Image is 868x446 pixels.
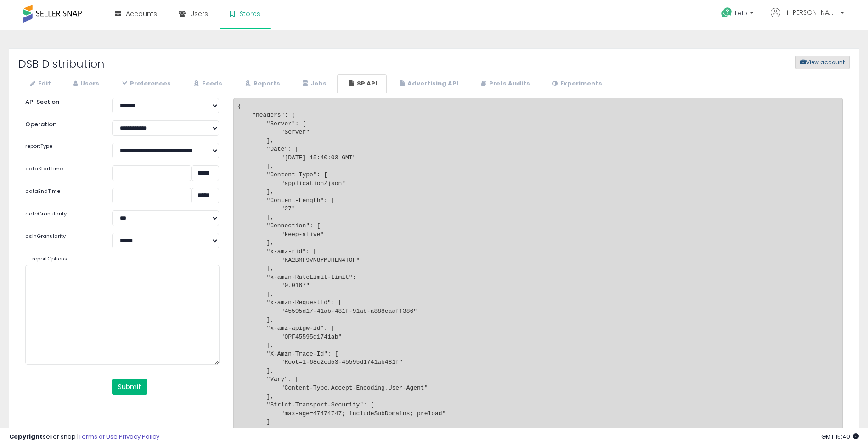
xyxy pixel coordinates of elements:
[126,9,157,18] span: Accounts
[821,432,859,441] span: 2025-09-11 15:40 GMT
[240,9,260,18] span: Stores
[469,74,540,93] a: Prefs Audits
[110,74,180,93] a: Preferences
[119,432,159,441] a: Privacy Policy
[18,74,61,93] a: Edit
[112,379,147,395] button: Submit
[18,120,105,129] label: Operation
[25,255,106,263] label: reportOptions
[18,165,105,173] label: dataStartTime
[9,433,159,441] div: seller snap | |
[11,58,364,70] h2: DSB Distribution
[721,7,733,18] i: Get Help
[18,143,105,150] label: reportType
[190,9,208,18] span: Users
[795,56,850,69] button: View account
[735,9,747,17] span: Help
[181,74,232,93] a: Feeds
[18,210,105,218] label: dateGranularity
[771,8,844,28] a: Hi [PERSON_NAME]
[9,432,43,441] strong: Copyright
[18,98,105,107] label: API Section
[783,8,838,17] span: Hi [PERSON_NAME]
[388,74,468,93] a: Advertising API
[233,74,290,93] a: Reports
[18,188,105,195] label: dataEndTime
[337,74,387,93] a: SP API
[789,56,802,69] a: View account
[291,74,336,93] a: Jobs
[62,74,109,93] a: Users
[541,74,612,93] a: Experiments
[18,233,105,240] label: asinGranularity
[79,432,118,441] a: Terms of Use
